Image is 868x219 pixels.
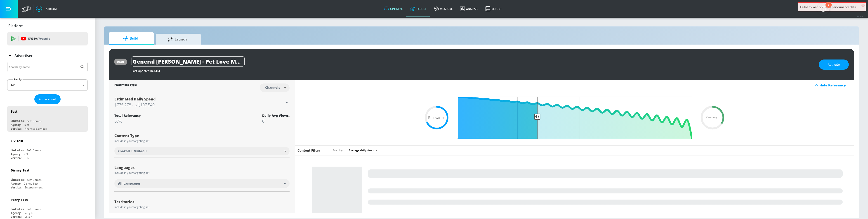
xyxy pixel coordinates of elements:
[24,152,28,156] div: N/A
[11,119,24,123] div: Linked as:
[11,168,29,172] div: Disney Test
[114,134,290,138] div: Content Type
[800,5,863,9] div: Failed to load concepts performance data.
[114,140,290,142] div: Include in your targeting set
[114,113,141,118] div: Total Relevancy
[11,123,21,127] div: Agency:
[114,97,290,108] div: Estimated Daily Spend$775,278 - $1,107,540
[819,83,851,87] div: Hide Relevancy
[36,5,57,12] a: Atrium
[8,23,24,28] p: Platform
[132,69,814,73] div: Last Updated:
[11,152,21,156] div: Agency:
[27,148,42,152] div: Zefr Demos
[114,200,290,204] div: Territories
[11,127,22,131] div: Vertical:
[11,139,23,143] div: Liv Test
[7,106,88,132] div: TestLinked as:Zefr DemosAgency:TestVertical:Financial Services
[113,33,148,44] span: Build
[34,94,61,104] button: Add Account
[430,1,456,17] a: measure
[24,156,32,160] div: Other
[44,7,57,11] div: Atrium
[262,113,290,118] div: Daily Avg Views:
[38,36,50,41] p: Youtube
[828,62,840,67] span: Activate
[262,118,290,124] div: 0
[118,181,141,186] span: All Languages
[24,211,36,215] div: Parry Test
[114,166,290,169] div: Languages
[857,15,863,17] span: v 4.32.0
[347,147,379,153] div: Average daily views
[11,148,24,152] div: Linked as:
[428,116,445,119] span: Relevance
[39,97,56,102] span: Add Account
[861,4,865,7] span: ×
[117,60,124,64] div: draft
[9,64,78,70] input: Search by name
[297,148,320,152] h6: Content Filter
[24,182,38,186] div: Disney Test
[114,118,141,124] div: 67%
[380,1,406,17] a: optimize
[114,206,290,208] div: Include in your targeting set
[7,49,88,62] div: Advertiser
[28,36,50,41] p: DV360:
[24,186,42,189] div: Entertainment
[114,179,290,188] div: All Languages
[7,135,88,161] div: Liv TestLinked as:Zefr DemosAgency:N/AVertical:Other
[333,148,344,152] span: Sort by
[13,78,23,81] label: Sort By
[455,97,694,139] input: Final Threshold
[11,211,21,215] div: Agency:
[114,97,156,102] span: Estimated Daily Spend
[11,109,17,114] div: Test
[263,86,282,89] div: Channels
[24,215,32,219] div: Music
[11,198,28,202] div: Parry Test
[482,1,505,17] a: Report
[160,34,195,45] span: Launch
[7,79,88,91] div: A-Z
[24,123,29,127] div: Test
[456,1,482,17] a: Analyze
[114,102,284,108] h3: $775,278 - $1,107,540
[11,186,22,189] div: Vertical:
[406,1,430,17] a: Target
[11,215,22,219] div: Vertical:
[7,32,88,45] div: DV360: Youtube
[7,165,88,190] div: Disney TestLinked as:Zefr DemosAgency:Disney TestVertical:Entertainment
[819,60,849,70] button: Activate
[828,5,829,11] div: 1
[114,171,290,174] div: Include in your targeting set
[114,83,137,88] div: Placement Type:
[150,69,160,73] span: [DATE]
[14,53,33,58] p: Advertiser
[817,2,830,15] button: Open Resource Center, 1 new notification
[7,19,88,32] div: Platform
[118,149,147,153] span: Pre-roll + Mid-roll
[27,207,42,211] div: Zefr Demos
[11,207,24,211] div: Linked as:
[24,127,47,131] div: Financial Services
[11,178,24,182] div: Linked as:
[11,156,22,160] div: Vertical:
[295,80,854,90] div: Hide Relevancy
[27,178,42,182] div: Zefr Demos
[706,117,719,119] span: Calculating...
[27,119,42,123] div: Zefr Demos
[11,182,21,186] div: Agency:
